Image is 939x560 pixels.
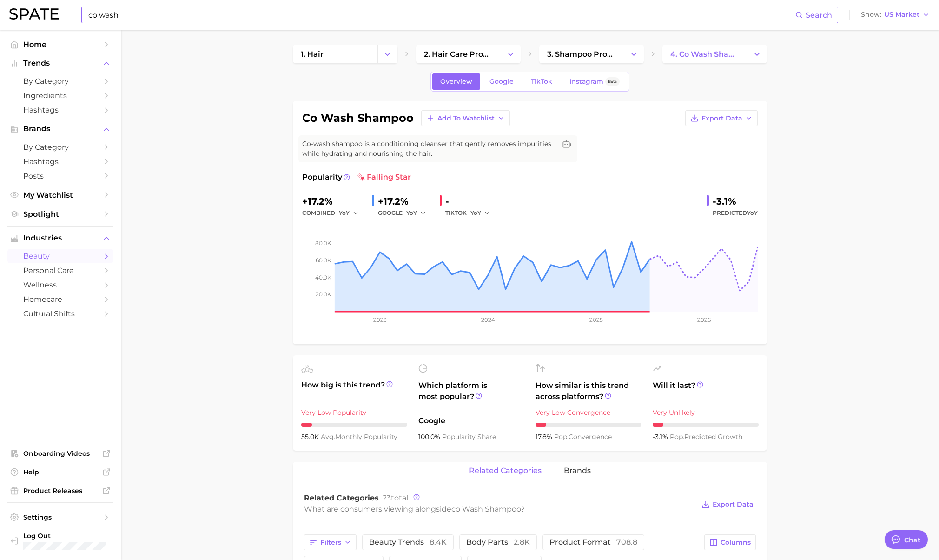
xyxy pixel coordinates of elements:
[7,74,113,88] a: by Category
[87,7,795,23] input: Search here for a brand, industry, or ingredient
[554,433,569,441] abbr: popularity index
[23,210,98,219] span: Spotlight
[624,45,644,63] button: Change Category
[653,407,759,418] div: Very Unlikely
[23,309,98,318] span: cultural shifts
[713,207,758,219] span: Predicted
[23,191,98,200] span: My Watchlist
[302,194,365,209] div: +17.2%
[7,263,113,278] a: personal care
[357,172,411,183] span: falling star
[23,513,98,521] span: Settings
[418,380,524,411] span: Which platform is most popular?
[378,194,432,209] div: +17.2%
[424,50,493,59] span: 2. hair care products
[7,278,113,292] a: wellness
[549,539,637,546] span: product format
[7,510,113,524] a: Settings
[569,78,603,86] span: Instagram
[7,56,113,70] button: Trends
[481,316,495,323] tspan: 2024
[451,505,521,513] span: co wash shampoo
[7,307,113,321] a: cultural shifts
[536,423,641,427] div: 1 / 10
[302,172,342,183] span: Popularity
[301,380,407,402] span: How big is this trend?
[321,433,397,441] span: monthly popularity
[7,103,113,117] a: Hashtags
[378,207,432,219] div: GOOGLE
[7,207,113,221] a: Spotlight
[482,73,522,90] a: Google
[301,50,324,59] span: 1. hair
[9,8,59,20] img: SPATE
[7,231,113,245] button: Industries
[23,40,98,49] span: Home
[23,532,106,540] span: Log Out
[23,266,98,275] span: personal care
[23,59,98,67] span: Trends
[418,415,524,427] span: Google
[466,539,530,546] span: body parts
[339,207,359,219] button: YoY
[653,380,759,402] span: Will it last?
[653,423,759,427] div: 1 / 10
[547,50,616,59] span: 3. shampoo products
[859,9,932,21] button: ShowUS Market
[302,139,555,159] span: Co-wash shampoo is a conditioning cleanser that gently removes impurities while hydrating and nou...
[501,45,521,63] button: Change Category
[699,498,756,511] button: Export Data
[514,538,530,547] span: 2.8k
[7,529,113,553] a: Log out. Currently logged in with e-mail stoth@avlon.com.
[806,11,832,20] span: Search
[861,12,881,17] span: Show
[23,234,98,242] span: Industries
[701,114,742,122] span: Export Data
[7,122,113,136] button: Brands
[662,45,747,63] a: 4. co wash shampoo
[302,207,365,219] div: combined
[23,295,98,304] span: homecare
[653,433,670,441] span: -3.1%
[554,433,612,441] span: convergence
[23,487,98,495] span: Product Releases
[406,209,417,217] span: YoY
[7,447,113,460] a: Onboarding Videos
[884,12,919,17] span: US Market
[7,140,113,154] a: by Category
[616,538,637,547] span: 708.8
[23,106,98,114] span: Hashtags
[406,207,426,219] button: YoY
[7,154,113,169] a: Hashtags
[23,77,98,86] span: by Category
[373,316,387,323] tspan: 2023
[440,78,472,86] span: Overview
[539,45,624,63] a: 3. shampoo products
[489,78,514,86] span: Google
[304,493,379,502] span: Related Categories
[589,316,603,323] tspan: 2025
[23,449,98,458] span: Onboarding Videos
[302,113,414,124] h1: co wash shampoo
[7,249,113,263] a: beauty
[416,45,501,63] a: 2. hair care products
[23,280,98,289] span: wellness
[697,316,711,323] tspan: 2026
[7,292,113,307] a: homecare
[293,45,377,63] a: 1. hair
[7,88,113,103] a: Ingredients
[23,125,98,133] span: Brands
[430,538,447,547] span: 8.4k
[523,73,560,90] a: TikTok
[7,465,113,479] a: Help
[7,169,113,183] a: Posts
[418,433,442,441] span: 100.0%
[608,78,617,86] span: Beta
[321,433,335,441] abbr: average
[536,380,641,402] span: How similar is this trend across platforms?
[713,194,758,209] div: -3.1%
[564,467,591,475] span: brands
[713,500,754,508] span: Export Data
[383,493,408,502] span: total
[670,433,742,441] span: predicted growth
